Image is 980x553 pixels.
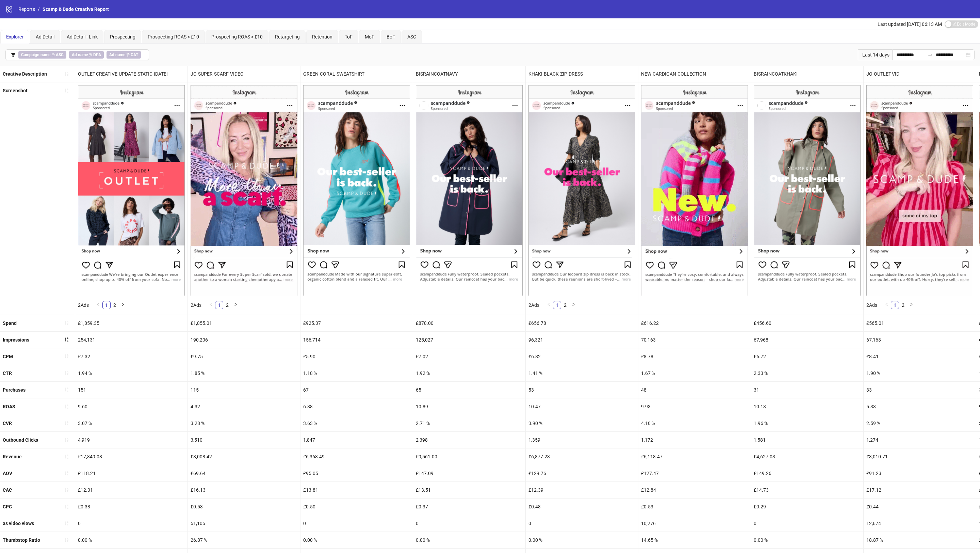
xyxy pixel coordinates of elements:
div: £1,855.01 [188,315,300,331]
div: 3.07 % [75,415,187,431]
div: £9.75 [188,348,300,365]
span: 2 Ads [191,302,201,308]
b: Campaign name [21,52,50,57]
div: £0.29 [751,499,863,515]
a: 2 [561,301,569,309]
div: 3.63 % [300,415,413,431]
div: 190,206 [188,332,300,348]
span: sort-ascending [64,504,69,509]
div: £129.76 [526,465,638,481]
a: 1 [891,301,899,309]
div: 1,847 [300,432,413,448]
div: £69.64 [188,465,300,481]
div: 2.71 % [413,415,525,431]
span: 2 Ads [866,302,877,308]
div: £878.00 [413,315,525,331]
div: £8,008.42 [188,448,300,465]
div: 0.00 % [751,532,863,548]
button: right [907,301,915,309]
div: £6,118.47 [638,448,751,465]
div: 33 [864,382,976,398]
div: 96,321 [526,332,638,348]
div: £0.37 [413,499,525,515]
li: Previous Page [94,301,102,309]
span: sort-ascending [64,438,69,442]
li: Previous Page [207,301,215,309]
div: 1.85 % [188,365,300,381]
div: 1,172 [638,432,751,448]
span: right [233,302,238,306]
li: Next Page [569,301,577,309]
b: Revenue [3,454,22,459]
span: MoF [365,34,374,39]
div: £3,010.71 [864,448,976,465]
div: NEW-CARDIGAN-COLLECTION [638,66,751,82]
li: Previous Page [883,301,891,309]
img: Screenshot 120233642340540005 [754,85,861,295]
span: filter [11,52,16,57]
li: 2 [561,301,569,309]
div: 12,674 [864,515,976,532]
div: 0.00 % [300,532,413,548]
span: right [571,302,575,306]
div: 0.00 % [75,532,187,548]
span: sort-ascending [64,404,69,409]
div: 0 [75,515,187,532]
span: ∋ [18,51,66,59]
span: sort-ascending [64,370,69,375]
img: Screenshot 120232426425430005 [528,85,635,295]
div: £95.05 [300,465,413,481]
a: 1 [215,301,223,309]
div: 125,027 [413,332,525,348]
span: sort-ascending [64,488,69,492]
a: 1 [553,301,561,309]
span: Last updated [DATE] 06:13 AM [878,21,942,27]
div: £565.01 [864,315,976,331]
button: right [119,301,127,309]
div: 151 [75,382,187,398]
div: 2.33 % [751,365,863,381]
div: £0.53 [188,499,300,515]
div: £13.51 [413,482,525,498]
span: swap-right [928,52,933,58]
li: Next Page [907,301,915,309]
span: sort-ascending [64,320,69,325]
div: 6.88 [300,398,413,415]
div: BISRAINCOATNAVY [413,66,525,82]
span: Scamp & Dude Creative Report [43,6,109,12]
div: 0.00 % [526,532,638,548]
div: £8.41 [864,348,976,365]
div: 26.87 % [188,532,300,548]
a: 2 [899,301,907,309]
b: Ad name [109,52,125,57]
div: JO-OUTLET-VID [864,66,976,82]
span: sort-ascending [64,354,69,359]
span: ∌ [107,51,141,59]
div: £456.60 [751,315,863,331]
div: 10.89 [413,398,525,415]
div: 67 [300,382,413,398]
b: Outbound Clicks [3,437,38,443]
div: 14.65 % [638,532,751,548]
li: Next Page [231,301,240,309]
div: 3.28 % [188,415,300,431]
div: £7.02 [413,348,525,365]
span: Prospecting ROAS < £10 [148,34,199,39]
div: 10.47 [526,398,638,415]
span: ∌ [69,51,104,59]
b: CAT [131,52,138,57]
b: CAC [3,487,12,493]
span: sort-ascending [64,471,69,476]
div: 9.60 [75,398,187,415]
div: £5.90 [300,348,413,365]
div: £1,859.35 [75,315,187,331]
button: right [231,301,240,309]
img: Screenshot 120233274130550005 [303,85,410,295]
b: Ad name [72,52,88,57]
div: £7.32 [75,348,187,365]
div: £12.84 [638,482,751,498]
button: left [207,301,215,309]
b: CTR [3,370,12,376]
li: 2 [899,301,907,309]
div: 1,274 [864,432,976,448]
